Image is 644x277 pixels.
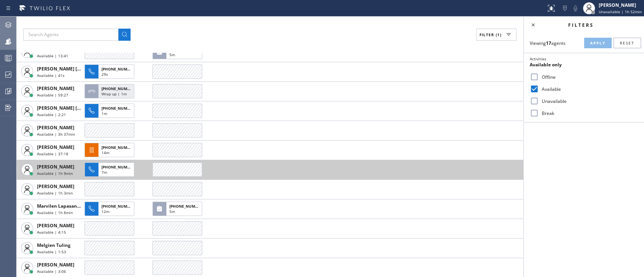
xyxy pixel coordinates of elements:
[37,242,71,248] span: Melgien Tuling
[530,61,562,68] span: Available only
[613,38,641,48] button: Reset
[101,72,108,77] span: 29s
[37,92,68,98] span: Available | 59:27
[152,199,204,218] button: [PHONE_NUMBER]5m
[37,164,74,170] span: [PERSON_NAME]
[85,141,137,159] button: [PHONE_NUMBER]14m
[539,86,638,92] label: Available
[169,52,175,57] span: 5m
[37,144,74,150] span: [PERSON_NAME]
[37,210,73,215] span: Available | 1h 8min
[85,82,137,101] button: [PHONE_NUMBER]Wrap up | 1m
[37,151,68,156] span: Available | 37:18
[101,66,136,72] span: [PHONE_NUMBER]
[480,32,501,37] span: Filter (1)
[169,204,204,209] span: [PHONE_NUMBER]
[101,106,136,111] span: [PHONE_NUMBER]
[23,29,118,41] input: Search Agents
[85,160,137,179] button: [PHONE_NUMBER]7m
[101,164,136,170] span: [PHONE_NUMBER]
[37,85,74,92] span: [PERSON_NAME]
[530,40,566,46] span: Viewing agents
[37,269,66,274] span: Available | 3:06
[101,91,127,96] span: Wrap up | 1m
[539,98,638,104] label: Unavailable
[37,105,126,111] span: [PERSON_NAME] [PERSON_NAME] Dahil
[476,29,516,41] button: Filter (1)
[101,170,107,175] span: 7m
[37,230,66,235] span: Available | 4:15
[85,62,137,81] button: [PHONE_NUMBER]29s
[620,40,635,46] span: Reset
[37,73,65,78] span: Available | 41s
[599,2,642,8] div: [PERSON_NAME]
[169,209,175,214] span: 5m
[101,111,107,116] span: 1m
[568,22,593,28] span: Filters
[101,150,109,155] span: 14m
[546,40,551,46] strong: 17
[85,199,137,218] button: [PHONE_NUMBER]12m
[539,110,638,116] label: Break
[101,204,136,209] span: [PHONE_NUMBER]
[37,249,66,254] span: Available | 1:53
[85,101,137,120] button: [PHONE_NUMBER]1m
[101,209,109,214] span: 12m
[101,86,136,91] span: [PHONE_NUMBER]
[37,124,74,131] span: [PERSON_NAME]
[37,222,74,229] span: [PERSON_NAME]
[584,38,612,48] button: Apply
[570,3,581,14] button: Mute
[37,132,75,137] span: Available | 3h 37min
[37,112,66,117] span: Available | 2:21
[37,203,83,209] span: Marvilen Lapasanda
[37,183,74,190] span: [PERSON_NAME]
[101,145,136,150] span: [PHONE_NUMBER]
[599,9,642,14] span: Unavailable | 1h 52min
[37,190,73,196] span: Available | 1h 3min
[37,53,68,58] span: Available | 13:41
[539,74,638,80] label: Offline
[37,66,113,72] span: [PERSON_NAME] [PERSON_NAME]
[37,262,74,268] span: [PERSON_NAME]
[530,56,638,61] div: Activities
[590,40,606,46] span: Apply
[37,171,73,176] span: Available | 1h 9min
